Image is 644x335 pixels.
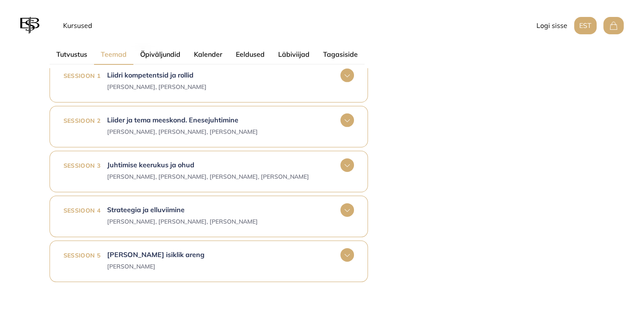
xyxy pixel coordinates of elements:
div: Sessioon 2 [64,113,101,125]
span: Liidri kompetentsid ja rollid [107,71,193,79]
div: Sessioon 1 [64,68,101,80]
button: Logi sisse [536,17,567,34]
div: [PERSON_NAME], [PERSON_NAME], [PERSON_NAME] [107,216,258,227]
div: Sessioon 5 [64,248,101,260]
button: Tutvustus [50,44,94,64]
button: Kalender [187,44,229,64]
span: [PERSON_NAME] isiklik areng [107,250,205,259]
span: Strateegia ja elluviimine [107,205,185,214]
button: Eeldused [229,44,271,64]
img: EBS logo [20,15,39,36]
div: [PERSON_NAME], [PERSON_NAME], [PERSON_NAME], [PERSON_NAME] [107,172,309,182]
div: [PERSON_NAME] [107,261,225,271]
div: [PERSON_NAME], [PERSON_NAME], [PERSON_NAME] [107,127,259,137]
button: Õpiväljundid [133,44,187,64]
span: Juhtimise keerukus ja ohud [107,161,194,169]
button: Tagasiside [316,44,365,64]
div: Sessioon 4 [64,203,101,215]
div: Sessioon 3 [64,158,101,170]
a: Kursused [60,17,96,34]
button: EST [574,17,597,34]
button: Teemad [94,44,133,65]
span: Liider ja tema meeskond. Enesejuhtimine [107,116,238,124]
button: Läbiviijad [271,44,316,64]
div: [PERSON_NAME], [PERSON_NAME] [107,82,214,92]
